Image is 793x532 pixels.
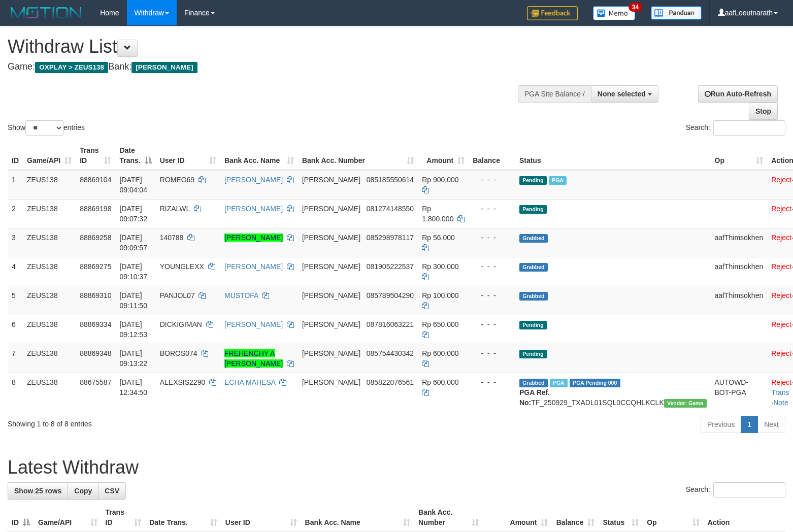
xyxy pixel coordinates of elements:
[145,503,221,532] th: Date Trans.: activate to sort column ascending
[664,399,707,408] span: Vendor URL: https://trx31.1velocity.biz
[23,286,76,315] td: ZEUS138
[711,257,768,286] td: aafThimsokhen
[23,257,76,286] td: ZEUS138
[422,291,458,300] span: Rp 100.000
[550,379,568,387] span: Marked by aafpengsreynich
[8,62,518,72] h4: Game: Bank:
[80,291,111,300] span: 88869310
[8,228,23,257] td: 3
[8,503,34,532] th: ID: activate to sort column descending
[473,204,511,214] div: - - -
[302,349,360,357] span: [PERSON_NAME]
[519,263,548,272] span: Grabbed
[473,377,511,387] div: - - -
[105,487,119,495] span: CSV
[80,176,111,184] span: 88869104
[76,141,115,170] th: Trans ID: activate to sort column ascending
[519,205,547,214] span: Pending
[8,257,23,286] td: 4
[23,344,76,373] td: ZEUS138
[224,176,283,184] a: [PERSON_NAME]
[23,199,76,228] td: ZEUS138
[367,176,414,184] span: Copy 085185550614 to clipboard
[80,262,111,271] span: 88869275
[221,503,301,532] th: User ID: activate to sort column ascending
[119,378,147,396] span: [DATE] 12:34:50
[473,261,511,272] div: - - -
[301,503,415,532] th: Bank Acc. Name: activate to sort column ascending
[102,503,146,532] th: Trans ID: activate to sort column ascending
[298,141,418,170] th: Bank Acc. Number: activate to sort column ascending
[25,120,63,136] select: Showentries
[119,349,147,368] span: [DATE] 09:13:22
[686,120,785,136] label: Search:
[34,503,102,532] th: Game/API: activate to sort column ascending
[771,262,791,271] a: Reject
[160,378,206,386] span: ALEXSIS2290
[302,262,360,271] span: [PERSON_NAME]
[469,141,515,170] th: Balance
[302,320,360,328] span: [PERSON_NAME]
[68,482,98,500] a: Copy
[651,6,702,20] img: panduan.png
[23,315,76,344] td: ZEUS138
[773,398,788,407] a: Note
[711,141,768,170] th: Op: activate to sort column ascending
[8,415,323,429] div: Showing 1 to 8 of 8 entries
[119,205,147,223] span: [DATE] 09:07:32
[473,319,511,329] div: - - -
[8,37,518,57] h1: Withdraw List
[80,205,111,213] span: 88869198
[302,378,360,386] span: [PERSON_NAME]
[14,487,61,495] span: Show 25 rows
[741,416,758,433] a: 1
[473,175,511,185] div: - - -
[23,170,76,199] td: ZEUS138
[8,457,785,478] h1: Latest Withdraw
[711,286,768,315] td: aafThimsokhen
[156,141,220,170] th: User ID: activate to sort column ascending
[519,234,548,243] span: Grabbed
[422,205,453,223] span: Rp 1.800.000
[8,315,23,344] td: 6
[518,85,591,103] div: PGA Site Balance /
[220,141,298,170] th: Bank Acc. Name: activate to sort column ascending
[302,176,360,184] span: [PERSON_NAME]
[519,350,547,358] span: Pending
[771,205,791,213] a: Reject
[115,141,155,170] th: Date Trans.: activate to sort column descending
[515,373,711,412] td: TF_250929_TXADL01SQL0CCQHLKCLK
[771,234,791,242] a: Reject
[515,141,711,170] th: Status
[519,379,548,387] span: Grabbed
[593,6,636,20] img: Button%20Memo.svg
[473,348,511,358] div: - - -
[591,85,658,103] button: None selected
[23,373,76,412] td: ZEUS138
[552,503,599,532] th: Balance: activate to sort column ascending
[8,286,23,315] td: 5
[367,349,414,357] span: Copy 085754430342 to clipboard
[367,205,414,213] span: Copy 081274148550 to clipboard
[80,349,111,357] span: 88869348
[224,378,275,386] a: ECHA MAHESA
[8,344,23,373] td: 7
[119,291,147,310] span: [DATE] 09:11:50
[422,234,455,242] span: Rp 56.000
[422,320,458,328] span: Rp 650.000
[98,482,126,500] a: CSV
[414,503,483,532] th: Bank Acc. Number: activate to sort column ascending
[119,320,147,339] span: [DATE] 09:12:53
[771,378,791,386] a: Reject
[483,503,552,532] th: Amount: activate to sort column ascending
[598,90,646,98] span: None selected
[519,388,550,407] b: PGA Ref. No:
[757,416,785,433] a: Next
[599,503,643,532] th: Status: activate to sort column ascending
[418,141,469,170] th: Amount: activate to sort column ascending
[160,234,184,242] span: 140788
[8,373,23,412] td: 8
[422,176,458,184] span: Rp 900.000
[74,487,92,495] span: Copy
[367,262,414,271] span: Copy 081905222537 to clipboard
